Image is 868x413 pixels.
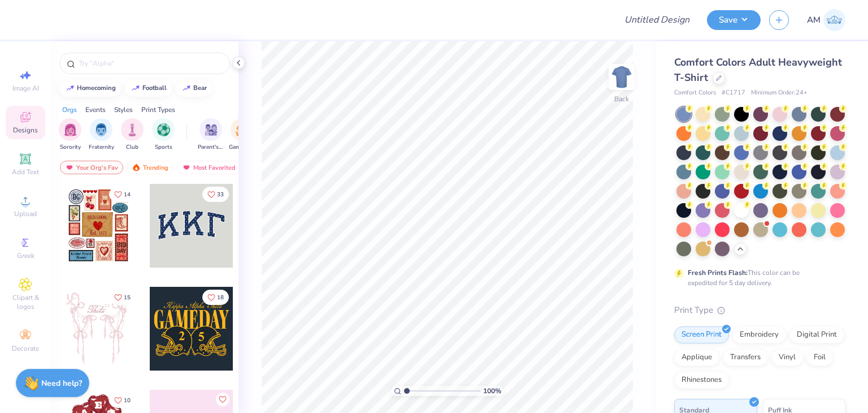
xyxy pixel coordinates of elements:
img: trend_line.gif [66,85,75,92]
button: Save [707,10,761,30]
div: This color can be expedited for 5 day delivery. [688,268,827,288]
img: Sorority Image [64,123,77,136]
img: Sports Image [157,123,170,136]
span: Designs [13,126,38,135]
span: Upload [14,209,37,218]
div: filter for Club [121,118,144,152]
img: trend_line.gif [131,85,140,92]
img: most_fav.gif [182,164,191,171]
span: Minimum Order: 24 + [751,88,808,98]
div: homecoming [77,85,116,91]
button: filter button [152,118,175,152]
div: Back [614,94,629,104]
span: Sorority [60,143,81,152]
button: Like [216,393,229,406]
span: Fraternity [89,143,114,152]
strong: Fresh Prints Flash: [688,268,748,277]
div: Styles [114,105,133,115]
span: 15 [124,295,131,300]
input: Untitled Design [615,8,698,31]
span: Club [126,143,138,152]
span: Comfort Colors Adult Heavyweight T-Shirt [674,55,842,84]
div: filter for Sports [152,118,175,152]
div: Print Type [674,304,845,317]
img: Game Day Image [236,123,249,136]
div: filter for Parent's Weekend [198,118,224,152]
img: Fraternity Image [95,123,107,136]
img: most_fav.gif [65,164,74,171]
span: Image AI [12,84,39,93]
div: Digital Print [789,326,844,343]
img: Abhinav Mohan [823,9,845,31]
span: Greek [17,251,34,260]
img: trend_line.gif [182,85,191,92]
div: Orgs [62,105,77,115]
strong: Need help? [41,378,82,389]
button: filter button [229,118,255,152]
button: Like [202,290,229,305]
div: Most Favorited [177,161,241,174]
button: filter button [59,118,81,152]
div: Screen Print [674,326,729,343]
div: filter for Game Day [229,118,255,152]
span: 33 [217,192,224,197]
div: filter for Sorority [59,118,81,152]
span: 100 % [483,386,501,396]
img: Back [610,66,633,88]
span: Sports [155,143,172,152]
span: Add Text [12,167,39,177]
span: AM [807,14,821,27]
button: filter button [198,118,224,152]
div: Rhinestones [674,372,729,389]
span: Parent's Weekend [198,143,224,152]
button: football [125,80,172,97]
span: Comfort Colors [674,88,716,98]
div: Applique [674,349,719,366]
img: trending.gif [132,164,141,171]
span: Clipart & logos [6,293,45,311]
div: Print Types [141,105,175,115]
img: Club Image [126,123,138,136]
div: Vinyl [771,349,803,366]
input: Try "Alpha" [78,58,223,69]
div: filter for Fraternity [89,118,114,152]
button: bear [176,80,212,97]
span: 10 [124,398,131,403]
div: Events [85,105,106,115]
div: Your Org's Fav [60,161,123,174]
button: Like [109,290,136,305]
button: Like [109,393,136,408]
button: homecoming [59,80,121,97]
div: football [142,85,167,91]
div: Transfers [723,349,768,366]
span: 14 [124,192,131,197]
span: Decorate [12,344,39,353]
div: Trending [127,161,173,174]
span: # C1717 [722,88,745,98]
button: Like [202,187,229,202]
button: filter button [89,118,114,152]
div: Embroidery [732,326,786,343]
span: Game Day [229,143,255,152]
div: Foil [806,349,833,366]
button: filter button [121,118,144,152]
button: Like [109,187,136,202]
span: 18 [217,295,224,300]
img: Parent's Weekend Image [205,123,218,136]
a: AM [807,9,845,31]
div: bear [193,85,207,91]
